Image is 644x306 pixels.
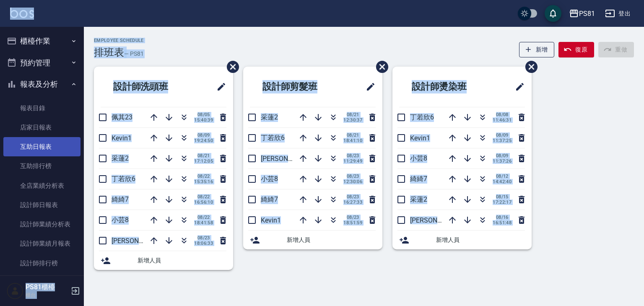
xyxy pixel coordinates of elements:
a: 設計師排行榜 [3,254,80,273]
button: 報表及分析 [3,73,80,95]
a: 每日收支明細 [3,273,80,292]
span: 采蓮2 [112,154,129,162]
span: 11:37:25 [493,138,512,143]
span: 小芸8 [112,216,129,224]
span: 08/09 [194,132,213,138]
span: 08/09 [493,153,512,158]
span: Kevin1 [112,134,132,142]
button: 預約管理 [3,52,80,74]
h2: 設計師剪髮班 [250,72,345,102]
span: 佩其23 [112,113,132,121]
h2: Employee Schedule [94,38,144,43]
button: save [545,5,561,22]
span: 刪除班表 [221,54,240,79]
span: 17:22:17 [493,200,512,205]
div: 新增人員 [94,251,233,270]
span: Kevin1 [261,216,281,224]
span: 08/23 [343,215,362,220]
span: 修改班表的標題 [510,77,525,97]
span: 18:41:10 [343,138,362,143]
button: PS81 [566,5,598,22]
a: 設計師業績月報表 [3,234,80,253]
h2: 設計師洗頭班 [101,72,196,102]
span: 08/21 [343,112,362,117]
span: [PERSON_NAME]3 [112,237,166,245]
span: 刪除班表 [370,54,390,79]
span: 08/22 [194,194,213,200]
span: 08/15 [493,194,512,200]
span: 丁若欣6 [112,175,135,183]
img: Logo [10,8,34,18]
div: 新增人員 [243,231,382,249]
span: 08/22 [194,174,213,179]
span: 11:29:49 [343,158,362,164]
span: Kevin1 [410,134,430,142]
span: 12:30:06 [343,179,362,184]
button: 新增 [519,42,555,57]
span: 08/21 [194,153,213,158]
span: 15:40:39 [194,117,213,123]
span: 小芸8 [261,175,278,183]
a: 設計師業績分析表 [3,215,80,234]
p: 櫃台 [26,291,68,299]
span: 08/05 [194,112,213,117]
span: 新增人員 [138,256,226,265]
h3: 排班表 [94,47,124,58]
span: 18:06:33 [194,241,213,246]
span: 08/12 [493,174,512,179]
a: 互助日報表 [3,137,80,156]
span: 16:27:33 [343,200,362,205]
span: 08/09 [493,132,512,138]
span: [PERSON_NAME]3 [261,155,315,163]
span: 新增人員 [287,236,376,244]
span: 丁若欣6 [261,134,285,142]
span: [PERSON_NAME]3 [410,216,464,224]
span: 08/23 [343,194,362,200]
h2: 設計師燙染班 [399,72,494,102]
a: 報表目錄 [3,99,80,118]
span: 15:35:16 [194,179,213,184]
a: 設計師日報表 [3,195,80,215]
button: 登出 [602,6,634,21]
span: 16:56:10 [194,200,213,205]
span: 修改班表的標題 [211,77,226,97]
div: PS81 [579,8,595,19]
span: 11:46:31 [493,117,512,123]
span: 08/21 [343,132,362,138]
button: 櫃檯作業 [3,30,80,52]
span: 丁若欣6 [410,113,434,121]
span: 08/23 [343,174,362,179]
span: 08/23 [194,235,213,241]
span: 14:42:40 [493,179,512,184]
span: 17:12:05 [194,158,213,164]
span: 08/08 [493,112,512,117]
span: 11:37:26 [493,158,512,164]
span: 綺綺7 [112,195,129,203]
a: 互助排行榜 [3,156,80,176]
span: 18:41:58 [194,220,213,226]
span: 采蓮2 [410,195,427,203]
span: 08/23 [343,153,362,158]
span: 綺綺7 [261,195,278,203]
span: 19:24:50 [194,138,213,143]
h6: — PS81 [124,49,144,58]
span: 08/16 [493,215,512,220]
span: 18:51:59 [343,220,362,226]
button: 復原 [558,42,594,57]
span: 16:51:48 [493,220,512,226]
span: 綺綺7 [410,175,427,183]
span: 小芸8 [410,154,427,162]
a: 店家日報表 [3,118,80,137]
img: Person [7,283,23,299]
span: 采蓮2 [261,113,278,121]
span: 刪除班表 [519,54,539,79]
span: 新增人員 [436,236,525,244]
div: 新增人員 [392,231,532,249]
a: 全店業績分析表 [3,176,80,195]
span: 12:30:37 [343,117,362,123]
span: 08/22 [194,215,213,220]
span: 修改班表的標題 [361,77,376,97]
h5: PS81櫃檯 [26,283,68,291]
